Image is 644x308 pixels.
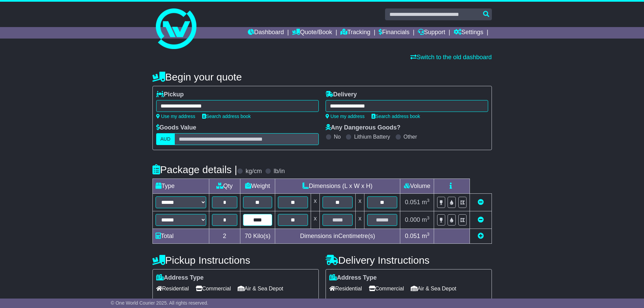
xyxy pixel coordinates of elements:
[354,134,390,140] label: Lithium Battery
[311,211,319,229] td: x
[209,179,240,194] td: Qty
[245,168,262,175] label: kg/cm
[405,216,420,223] span: 0.000
[326,114,365,119] a: Use my address
[326,91,357,98] label: Delivery
[152,164,237,175] h4: Package details |
[411,283,456,294] span: Air & Sea Depot
[329,283,362,294] span: Residential
[405,233,420,239] span: 0.051
[400,179,434,194] td: Volume
[156,124,196,132] label: Goods Value
[326,255,492,266] h4: Delivery Instructions
[292,27,332,39] a: Quote/Book
[422,199,430,206] span: m
[202,114,251,119] a: Search address book
[340,27,370,39] a: Tracking
[196,283,231,294] span: Commercial
[478,216,484,223] a: Remove this item
[209,229,240,244] td: 2
[356,194,364,211] td: x
[372,114,420,119] a: Search address book
[248,27,284,39] a: Dashboard
[427,215,430,220] sup: 3
[275,229,400,244] td: Dimensions in Centimetre(s)
[156,274,204,282] label: Address Type
[152,179,209,194] td: Type
[245,233,252,239] span: 70
[275,179,400,194] td: Dimensions (L x W x H)
[478,233,484,239] a: Add new item
[326,124,401,132] label: Any Dangerous Goods?
[240,179,275,194] td: Weight
[369,283,404,294] span: Commercial
[405,199,420,206] span: 0.051
[427,232,430,237] sup: 3
[273,168,285,175] label: lb/in
[152,255,319,266] h4: Pickup Instructions
[356,211,364,229] td: x
[427,198,430,203] sup: 3
[156,114,195,119] a: Use my address
[152,229,209,244] td: Total
[311,194,319,211] td: x
[156,133,175,145] label: AUD
[404,134,417,140] label: Other
[422,216,430,223] span: m
[111,300,209,306] span: © One World Courier 2025. All rights reserved.
[238,283,283,294] span: Air & Sea Depot
[334,134,341,140] label: No
[156,91,184,98] label: Pickup
[240,229,275,244] td: Kilo(s)
[152,71,492,82] h4: Begin your quote
[410,54,492,61] a: Switch to the old dashboard
[478,199,484,206] a: Remove this item
[418,27,445,39] a: Support
[422,233,430,239] span: m
[454,27,483,39] a: Settings
[379,27,409,39] a: Financials
[329,274,377,282] label: Address Type
[156,283,189,294] span: Residential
